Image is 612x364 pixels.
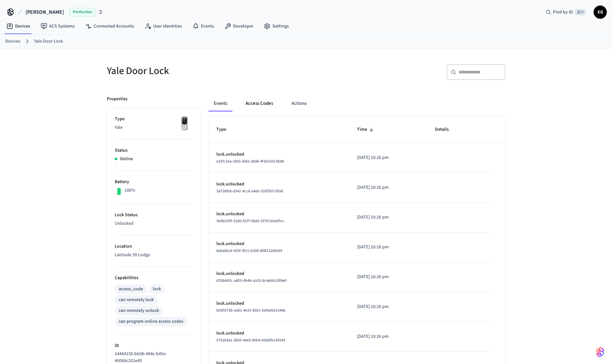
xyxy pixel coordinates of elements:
[120,156,133,163] p: Online
[35,20,80,32] a: ACS Systems
[216,151,342,158] p: lock.unlocked
[125,187,135,194] p: 100%
[594,6,607,19] button: EG
[357,333,419,340] p: [DATE] 10:26 pm
[216,337,285,343] span: 5791b9a1-3820-4ee3-90b4-0d68fb145549
[115,124,193,131] p: Yale
[435,125,457,135] span: Details
[119,318,183,325] div: can program online access codes
[259,20,294,32] a: Settings
[216,248,282,254] span: 8a6a6614-925f-4f21-b209-8f8f12280e59
[119,307,159,314] div: can remotely unlock
[119,297,154,303] div: can remotely lock
[187,20,219,32] a: Events
[115,179,193,185] p: Battery
[216,330,342,337] p: lock.unlocked
[115,220,193,227] p: Unlocked
[5,38,20,45] a: Devices
[69,8,95,16] span: Production
[216,125,235,135] span: Type
[357,154,419,161] p: [DATE] 10:26 pm
[216,211,342,218] p: lock.unlocked
[216,308,286,313] span: b095573b-a261-4e10-8561-5efdd0d13466
[286,96,312,111] button: Actions
[26,8,64,16] span: [PERSON_NAME]
[107,96,128,103] p: Properties
[153,286,161,293] div: lock
[1,20,35,32] a: Devices
[357,125,376,135] span: Time
[575,9,586,15] span: ⌘ K
[80,20,139,32] a: Connected Accounts
[176,116,193,132] img: Yale Assure Touchscreen Wifi Smart Lock, Satin Nickel, Front
[216,300,342,307] p: lock.unlocked
[115,252,193,259] p: Latitude 39 Lodge
[208,96,232,111] button: Events
[216,278,286,283] span: d25b842c-a853-4b4b-a103-6c4ebb1399e0
[216,240,342,247] p: lock.unlocked
[34,38,63,45] a: Yale Door Lock
[357,214,419,221] p: [DATE] 10:26 pm
[119,286,143,293] div: access_code
[115,342,193,349] p: ID
[115,147,193,154] p: Status
[115,212,193,219] p: Lock Status
[357,303,419,310] p: [DATE] 10:26 pm
[596,347,604,357] img: SeamLogoGradient.69752ec5.svg
[594,6,606,18] span: EG
[216,188,283,194] span: 3a728fe9-d542-4cc8-a4e0-335f567cf63d
[115,243,193,250] p: Location
[115,275,193,281] p: Capabilities
[357,184,419,191] p: [DATE] 10:26 pm
[240,96,278,111] button: Access Codes
[107,64,302,78] h5: Yale Door Lock
[357,244,419,251] p: [DATE] 10:26 pm
[115,116,193,123] p: Type
[216,218,285,224] span: 3e0b2d5f-5166-437f-96a0-19767adad5cc
[208,96,505,111] div: ant example
[216,270,342,277] p: lock.unlocked
[139,20,187,32] a: User Identities
[553,9,573,15] span: Find by ID
[357,274,419,280] p: [DATE] 10:26 pm
[219,20,259,32] a: Developer
[541,6,591,18] div: Find by ID⌘ K
[216,159,284,164] span: e32fc2ea-2565-4262-a696-4f3d16513b88
[216,181,342,188] p: lock.unlocked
